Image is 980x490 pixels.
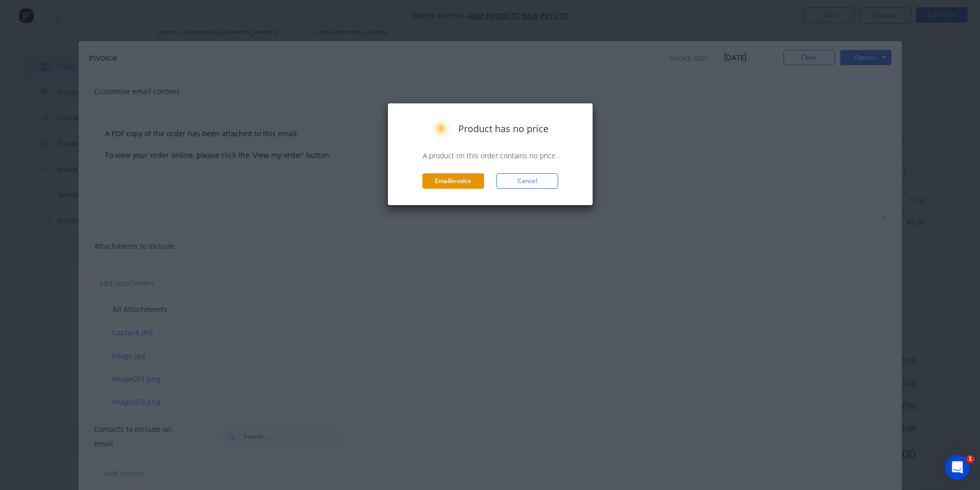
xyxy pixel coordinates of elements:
button: Emailinvoice [422,173,484,189]
span: Product has no price [458,122,548,136]
iframe: Intercom live chat [945,455,970,480]
p: A product on this order contains no price. [398,150,582,161]
button: Cancel [496,173,558,189]
span: 1 [966,455,974,463]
